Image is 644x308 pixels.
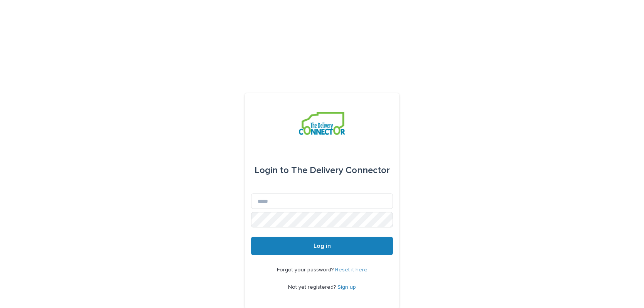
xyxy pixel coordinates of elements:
a: Sign up [337,284,356,290]
span: Log in [314,243,331,249]
span: Not yet registered? [288,284,337,290]
button: Log in [251,237,393,255]
span: Forgot your password? [277,267,335,273]
img: aCWQmA6OSGG0Kwt8cj3c [299,112,345,135]
div: The Delivery Connector [255,160,390,181]
a: Reset it here [335,267,368,273]
span: Login to [255,166,289,175]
